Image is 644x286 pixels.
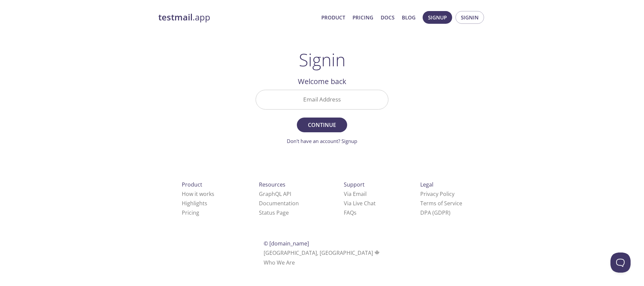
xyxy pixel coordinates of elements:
a: Documentation [259,200,299,207]
a: Pricing [353,13,373,22]
span: [GEOGRAPHIC_DATA], [GEOGRAPHIC_DATA] [264,249,381,257]
a: FAQ [344,209,357,216]
a: testmail.app [158,12,316,23]
span: Resources [259,181,285,188]
h1: Signin [299,50,345,70]
button: Continue [297,118,347,132]
iframe: Help Scout Beacon - Open [610,253,631,273]
span: Signin [461,13,479,22]
a: Product [321,13,345,22]
a: Via Live Chat [344,200,376,207]
span: Product [182,181,202,188]
a: How it works [182,190,214,198]
a: Don't have an account? Signup [287,138,357,144]
a: Highlights [182,200,207,207]
a: Pricing [182,209,199,216]
a: DPA (GDPR) [420,209,450,216]
h2: Welcome back [256,76,388,87]
a: Status Page [259,209,289,216]
span: Continue [304,120,340,130]
span: Support [344,181,365,188]
a: GraphQL API [259,190,291,198]
button: Signin [455,11,484,24]
button: Signup [423,11,452,24]
span: Signup [428,13,447,22]
a: Via Email [344,190,367,198]
a: Privacy Policy [420,190,454,198]
strong: testmail [158,11,193,23]
a: Blog [402,13,416,22]
a: Terms of Service [420,200,462,207]
a: Who We Are [264,259,295,266]
span: © [DOMAIN_NAME] [264,240,309,247]
a: Docs [381,13,394,22]
span: Legal [420,181,433,188]
span: s [354,209,357,216]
